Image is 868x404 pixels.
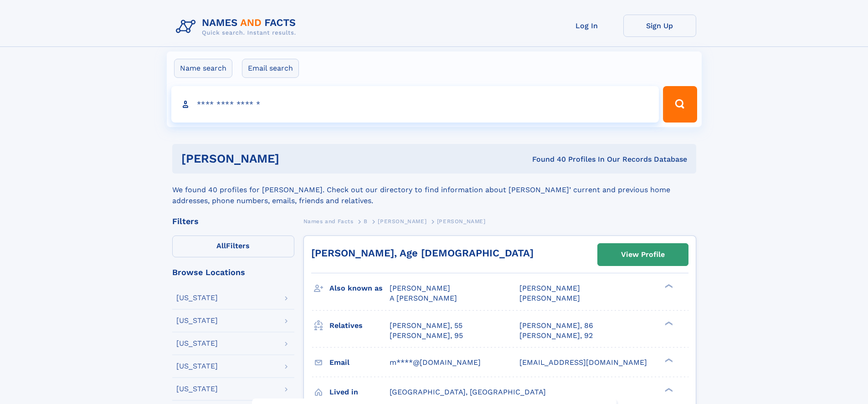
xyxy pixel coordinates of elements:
a: [PERSON_NAME], 55 [390,321,462,331]
div: [US_STATE] [176,363,218,370]
div: ❯ [663,320,673,326]
span: All [216,241,226,250]
div: View Profile [621,244,665,265]
div: Filters [172,217,294,225]
div: ❯ [663,387,673,393]
a: Names and Facts [303,215,354,227]
label: Email search [242,59,299,78]
span: [PERSON_NAME] [519,294,580,302]
h3: Also known as [329,281,390,296]
span: A [PERSON_NAME] [390,294,457,302]
a: View Profile [598,244,688,266]
div: [US_STATE] [176,294,218,302]
h3: Lived in [329,384,390,400]
div: [US_STATE] [176,340,218,347]
div: ❯ [663,283,673,289]
h3: Email [329,355,390,370]
span: B [364,218,368,225]
div: [US_STATE] [176,317,218,324]
a: [PERSON_NAME], 95 [390,331,463,341]
div: Browse Locations [172,268,294,276]
a: [PERSON_NAME] [378,215,426,227]
h1: [PERSON_NAME] [181,153,406,164]
img: Logo Names and Facts [172,15,303,39]
span: [PERSON_NAME] [390,284,450,292]
span: [PERSON_NAME] [437,218,486,225]
input: search input [171,86,659,123]
span: [PERSON_NAME] [378,218,426,225]
label: Name search [174,59,232,78]
div: Found 40 Profiles In Our Records Database [406,154,687,164]
a: [PERSON_NAME], Age [DEMOGRAPHIC_DATA] [311,247,534,259]
div: We found 40 profiles for [PERSON_NAME]. Check out our directory to find information about [PERSON... [172,174,696,206]
a: Sign Up [623,15,696,37]
a: [PERSON_NAME], 86 [519,321,593,331]
div: [US_STATE] [176,385,218,393]
span: [EMAIL_ADDRESS][DOMAIN_NAME] [519,358,647,367]
button: Search Button [663,86,697,123]
h3: Relatives [329,318,390,333]
span: [GEOGRAPHIC_DATA], [GEOGRAPHIC_DATA] [390,388,546,396]
div: ❯ [663,357,673,363]
a: [PERSON_NAME], 92 [519,331,593,341]
a: B [364,215,368,227]
label: Filters [172,235,294,257]
span: [PERSON_NAME] [519,284,580,292]
a: Log In [550,15,623,37]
